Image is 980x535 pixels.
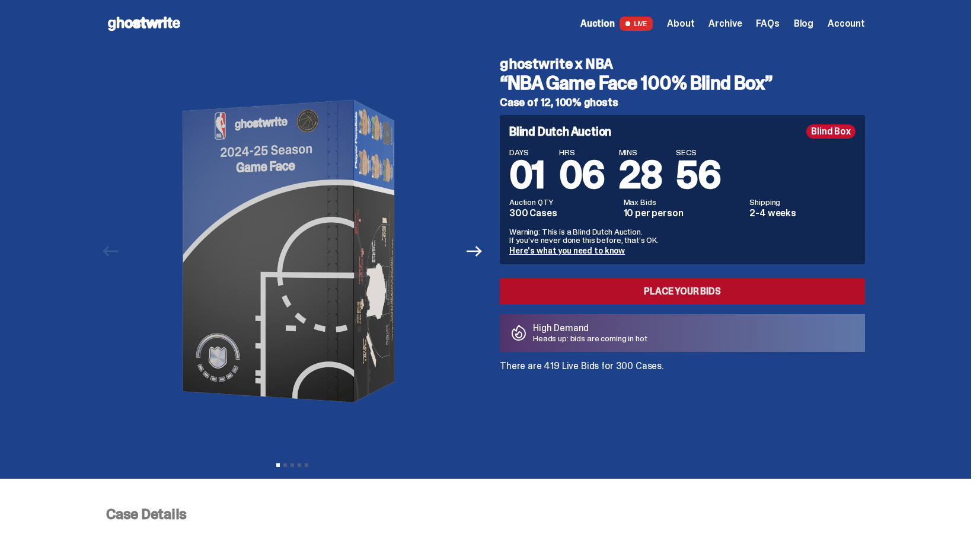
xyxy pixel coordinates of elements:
div: Blind Box [806,124,855,139]
img: NBA-Hero-1.png [129,47,455,455]
p: There are 419 Live Bids for 300 Cases. [500,361,865,371]
button: View slide 4 [298,463,301,467]
span: Auction [580,19,615,28]
dt: Max Bids [624,198,743,206]
button: View slide 3 [291,463,294,467]
button: View slide 2 [283,463,287,467]
h4: ghostwrite x NBA [500,57,865,71]
span: 06 [559,150,605,200]
dd: 2-4 weeks [749,209,855,218]
span: 56 [676,150,720,200]
span: SECS [676,148,720,156]
a: Auction LIVE [580,17,653,31]
p: Case Details [106,507,865,521]
a: Archive [708,19,742,28]
button: Next [461,238,487,264]
a: Blog [794,19,813,28]
span: HRS [559,148,605,156]
dt: Auction QTY [509,198,617,206]
button: View slide 1 [276,463,280,467]
a: Account [828,19,865,28]
button: View slide 5 [305,463,308,467]
dd: 300 Cases [509,209,617,218]
h4: Blind Dutch Auction [509,126,611,137]
h3: “NBA Game Face 100% Blind Box” [500,73,865,92]
span: 28 [619,150,662,200]
a: Place your Bids [500,278,865,305]
dd: 10 per person [624,209,743,218]
dt: Shipping [749,198,855,206]
p: High Demand [533,323,647,333]
a: FAQs [756,19,779,28]
a: Here's what you need to know [509,245,625,256]
a: About [667,19,694,28]
h5: Case of 12, 100% ghosts [500,97,865,108]
p: Warning: This is a Blind Dutch Auction. If you’ve never done this before, that’s OK. [509,228,855,244]
span: DAYS [509,148,545,156]
span: 01 [509,150,545,200]
span: MINS [619,148,662,156]
span: LIVE [620,17,653,31]
p: Heads up: bids are coming in hot [533,334,647,342]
